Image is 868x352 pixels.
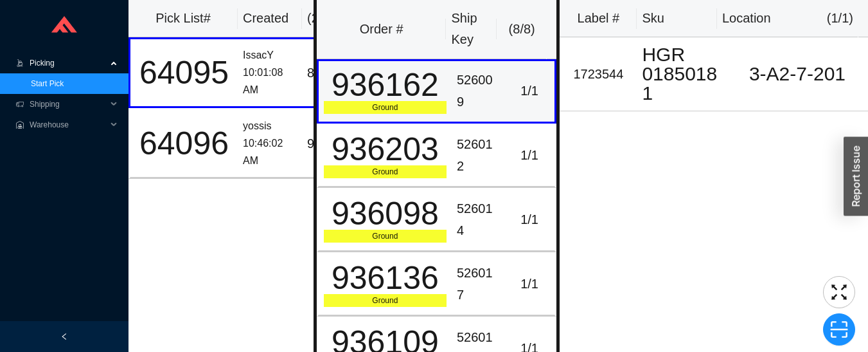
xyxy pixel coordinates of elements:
[324,230,447,243] div: Ground
[509,145,550,166] div: 1 / 1
[502,19,542,40] div: ( 8 / 8 )
[243,118,297,135] div: yossis
[30,115,107,135] span: Warehouse
[136,127,233,160] div: 64096
[324,165,447,178] div: Ground
[457,263,499,306] div: 526017
[60,333,68,340] span: left
[324,133,447,165] div: 936203
[324,294,447,307] div: Ground
[823,276,855,308] button: fullscreen
[823,313,855,346] button: scan
[457,198,499,241] div: 526014
[243,64,297,98] div: 10:01:08 AM
[457,69,499,113] div: 526009
[324,198,447,230] div: 936098
[31,79,64,88] a: Start Pick
[509,209,550,230] div: 1 / 1
[642,45,722,103] div: HGR 01850181
[732,64,863,84] div: 3-A2-7-201
[307,8,348,29] div: ( 2 )
[827,8,853,29] div: ( 1 / 1 )
[243,47,297,64] div: IssacY
[722,8,771,29] div: Location
[324,69,447,101] div: 936162
[509,80,550,102] div: 1 / 1
[457,134,499,177] div: 526012
[324,101,447,114] div: Ground
[30,53,107,73] span: Picking
[307,62,346,84] div: 8 / 15
[30,94,107,115] span: Shipping
[509,273,550,295] div: 1 / 1
[824,320,855,339] span: scan
[324,262,447,294] div: 936136
[136,57,233,89] div: 64095
[243,135,297,169] div: 10:46:02 AM
[824,283,855,302] span: fullscreen
[307,133,346,154] div: 9 / 9
[565,64,632,85] div: 1723544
